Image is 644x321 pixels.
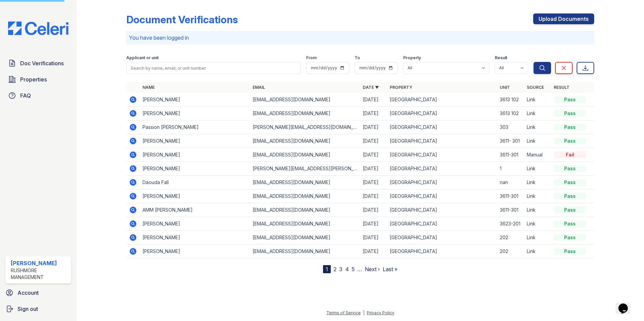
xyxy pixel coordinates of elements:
[140,176,250,189] td: Daouda Fall
[524,148,551,162] td: Manual
[403,55,421,61] label: Property
[360,120,387,134] td: [DATE]
[497,176,524,189] td: nan
[387,93,497,107] td: [GEOGRAPHIC_DATA]
[250,245,360,258] td: [EMAIL_ADDRESS][DOMAIN_NAME]
[383,266,397,273] a: Last »
[11,259,68,267] div: [PERSON_NAME]
[527,85,544,90] a: Source
[140,148,250,162] td: [PERSON_NAME]
[352,266,355,273] a: 5
[554,207,586,213] div: Pass
[554,110,586,117] div: Pass
[524,162,551,176] td: Link
[18,305,38,313] span: Sign out
[497,107,524,120] td: 3613 102
[360,107,387,120] td: [DATE]
[497,245,524,258] td: 202
[326,310,361,315] a: Terms of Service
[18,289,39,297] span: Account
[360,176,387,189] td: [DATE]
[140,162,250,176] td: [PERSON_NAME]
[360,203,387,217] td: [DATE]
[387,203,497,217] td: [GEOGRAPHIC_DATA]
[140,120,250,134] td: Passion [PERSON_NAME]
[140,231,250,245] td: [PERSON_NAME]
[3,302,74,316] a: Sign out
[250,148,360,162] td: [EMAIL_ADDRESS][DOMAIN_NAME]
[333,266,336,273] a: 2
[140,189,250,203] td: [PERSON_NAME]
[140,203,250,217] td: AMM [PERSON_NAME]
[5,73,71,86] a: Properties
[387,231,497,245] td: [GEOGRAPHIC_DATA]
[387,107,497,120] td: [GEOGRAPHIC_DATA]
[554,193,586,200] div: Pass
[363,310,364,315] div: |
[357,265,362,273] span: …
[554,151,586,158] div: Fail
[250,134,360,148] td: [EMAIL_ADDRESS][DOMAIN_NAME]
[524,217,551,231] td: Link
[524,93,551,107] td: Link
[387,120,497,134] td: [GEOGRAPHIC_DATA]
[554,165,586,172] div: Pass
[387,217,497,231] td: [GEOGRAPHIC_DATA]
[387,134,497,148] td: [GEOGRAPHIC_DATA]
[3,22,74,35] img: CE_Logo_Blue-a8612792a0a2168367f1c8372b55b34899dd931a85d93a1a3d3e32e68fde9ad4.png
[554,138,586,144] div: Pass
[140,134,250,148] td: [PERSON_NAME]
[387,245,497,258] td: [GEOGRAPHIC_DATA]
[20,75,47,83] span: Properties
[524,134,551,148] td: Link
[360,134,387,148] td: [DATE]
[524,231,551,245] td: Link
[497,203,524,217] td: 3611-301
[360,189,387,203] td: [DATE]
[360,162,387,176] td: [DATE]
[363,85,379,90] a: Date ▼
[533,13,594,24] a: Upload Documents
[365,266,380,273] a: Next ›
[360,93,387,107] td: [DATE]
[360,217,387,231] td: [DATE]
[554,248,586,255] div: Pass
[5,89,71,102] a: FAQ
[250,203,360,217] td: [EMAIL_ADDRESS][DOMAIN_NAME]
[3,286,74,299] a: Account
[345,266,349,273] a: 4
[250,231,360,245] td: [EMAIL_ADDRESS][DOMAIN_NAME]
[126,62,301,74] input: Search by name, email, or unit number
[360,148,387,162] td: [DATE]
[339,266,343,273] a: 3
[497,148,524,162] td: 3611-301
[142,85,155,90] a: Name
[323,265,331,273] div: 1
[497,93,524,107] td: 3613 102
[360,245,387,258] td: [DATE]
[250,120,360,134] td: [PERSON_NAME][EMAIL_ADDRESS][DOMAIN_NAME]
[497,134,524,148] td: 3611- 301
[387,176,497,189] td: [GEOGRAPHIC_DATA]
[524,107,551,120] td: Link
[390,85,412,90] a: Property
[554,96,586,103] div: Pass
[554,234,586,241] div: Pass
[524,120,551,134] td: Link
[250,176,360,189] td: [EMAIL_ADDRESS][DOMAIN_NAME]
[554,179,586,186] div: Pass
[367,310,394,315] a: Privacy Policy
[524,203,551,217] td: Link
[5,57,71,70] a: Doc Verifications
[387,162,497,176] td: [GEOGRAPHIC_DATA]
[387,189,497,203] td: [GEOGRAPHIC_DATA]
[524,176,551,189] td: Link
[554,220,586,227] div: Pass
[495,55,507,61] label: Result
[250,189,360,203] td: [EMAIL_ADDRESS][DOMAIN_NAME]
[140,245,250,258] td: [PERSON_NAME]
[253,85,265,90] a: Email
[20,59,64,67] span: Doc Verifications
[497,162,524,176] td: 1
